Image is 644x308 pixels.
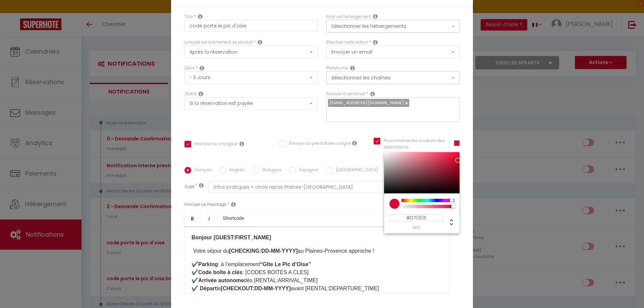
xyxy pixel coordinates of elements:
label: Pour cet hébergement [326,14,371,20]
label: Anglais [226,167,245,174]
strong: Arrivée autonome [198,278,244,283]
a: Shortcode [217,210,250,226]
label: Français [191,167,212,174]
a: Bold [184,210,201,226]
label: Titre [184,14,193,20]
i: Booking status [199,91,203,97]
strong: [CHECKOUT:DD-MM-YYYY] [221,286,291,291]
a: Italic [201,210,217,226]
i: Subject [199,183,204,188]
i: Title [198,14,203,19]
strong: ✔️​ Départ [192,286,217,291]
i: Envoyer au voyageur [239,141,244,146]
label: Envoyer à cet email [326,91,365,97]
button: Sélectionner les hébergements [326,20,460,33]
label: Espagnol [296,167,318,174]
span: [EMAIL_ADDRESS][DOMAIN_NAME] [329,100,404,106]
i: Recipient [370,91,375,97]
i: Action Time [200,65,204,71]
label: Portugais [259,167,281,174]
label: Plateforme [326,65,348,71]
i: Event Occur [258,40,262,45]
label: Effectuer cette action [326,39,368,46]
button: Ouvrir le widget de chat LiveChat [5,3,25,23]
iframe: Chat [615,278,639,303]
p: ​ Votre séjour du ​au Plaines-Provence approche ! [192,247,442,255]
i: Message [231,202,236,207]
label: Sujet [184,184,195,191]
strong: “Gîte Le Pic d’Oise” [260,261,311,267]
div: Change another color definition [443,214,454,229]
i: This Rental [373,14,378,19]
strong: Bonjour [GUEST:FIRST_NAME]​ [192,235,271,240]
strong: Parking [198,261,218,267]
label: Délai [184,65,195,71]
label: Statut [184,91,197,97]
strong: Code boîte à clés [198,269,243,275]
div: ​ [184,227,449,294]
i: Action Channel [350,65,355,71]
input: hex [389,214,443,221]
strong: [CHECKING:DD-MM-YYYY] [229,248,298,254]
label: Envoyer ce message [184,201,226,208]
label: Lorsque cet événement se produit [184,39,253,46]
label: [GEOGRAPHIC_DATA] [333,167,378,174]
span: hex [389,226,443,229]
i: Envoyer au prestataire si il est assigné [352,140,357,146]
button: Sélectionnez les chaînes [326,71,460,84]
i: Action Type [373,40,378,45]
